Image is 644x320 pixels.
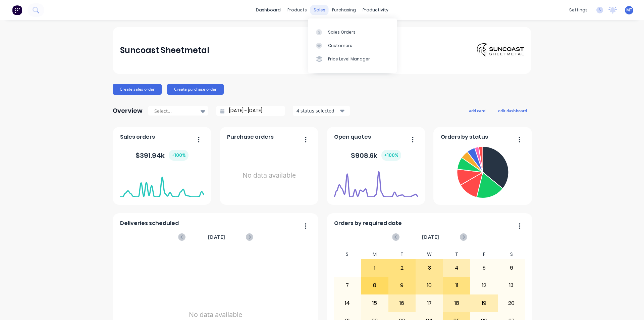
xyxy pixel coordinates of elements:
div: 4 status selected [297,107,339,114]
div: 10 [416,277,443,294]
div: 5 [471,260,497,276]
div: $ 391.94k [136,150,189,161]
a: Sales Orders [308,25,397,39]
div: Customers [328,43,352,49]
div: 14 [334,295,361,312]
div: 1 [361,260,388,276]
span: [DATE] [208,233,225,241]
div: 17 [416,295,443,312]
div: products [284,5,310,15]
a: dashboard [253,5,284,15]
div: F [470,249,498,259]
div: Sales Orders [328,29,356,35]
div: 3 [416,260,443,276]
div: 20 [498,295,525,312]
div: 19 [471,295,497,312]
button: add card [465,106,490,115]
div: 2 [389,260,416,276]
a: Customers [308,39,397,52]
div: No data available [227,144,311,207]
button: edit dashboard [494,106,531,115]
span: Purchase orders [227,133,274,141]
div: 16 [389,295,416,312]
div: Overview [113,104,143,118]
div: + 100 % [169,150,189,161]
div: purchasing [329,5,359,15]
div: T [388,249,416,259]
span: Open quotes [334,133,371,141]
div: Suncoast Sheetmetal [120,44,209,57]
button: Create sales order [113,84,162,95]
div: T [443,249,471,259]
div: 18 [443,295,470,312]
div: 11 [443,277,470,294]
div: settings [566,5,591,15]
div: M [361,249,388,259]
img: Factory [12,5,22,15]
div: 15 [361,295,388,312]
div: 4 [443,260,470,276]
div: W [416,249,443,259]
div: 13 [498,277,525,294]
div: productivity [359,5,392,15]
div: 8 [361,277,388,294]
div: Price Level Manager [328,56,370,62]
div: + 100 % [381,150,401,161]
button: 4 status selected [293,106,350,116]
span: [DATE] [422,233,439,241]
div: sales [310,5,329,15]
span: Orders by status [441,133,488,141]
div: 9 [389,277,416,294]
div: 7 [334,277,361,294]
img: Suncoast Sheetmetal [477,43,524,57]
a: Price Level Manager [308,52,397,66]
div: 6 [498,260,525,276]
div: 12 [471,277,497,294]
button: Create purchase order [167,84,224,95]
span: MT [626,7,632,13]
span: Sales orders [120,133,155,141]
div: S [334,249,361,259]
div: $ 908.6k [351,150,401,161]
div: S [498,249,525,259]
